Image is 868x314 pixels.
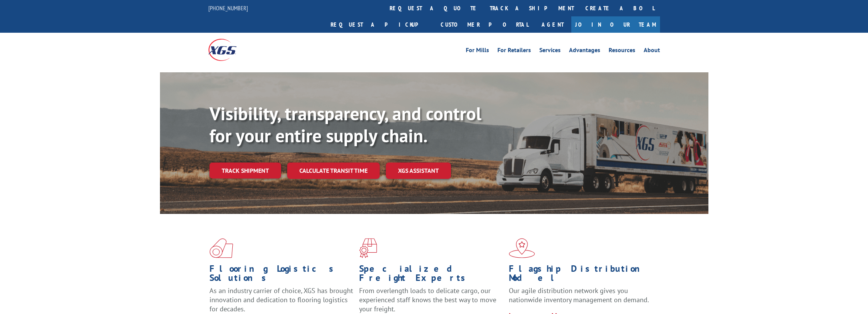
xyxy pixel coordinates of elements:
[325,16,435,33] a: Request a pickup
[497,47,531,56] a: For Retailers
[644,47,660,56] a: About
[287,163,380,179] a: Calculate transit time
[209,264,353,286] h1: Flooring Logistics Solutions
[509,264,653,286] h1: Flagship Distribution Model
[209,286,353,313] span: As an industry carrier of choice, XGS has brought innovation and dedication to flooring logistics...
[571,16,660,33] a: Join Our Team
[569,47,600,56] a: Advantages
[359,264,503,286] h1: Specialized Freight Experts
[534,16,571,33] a: Agent
[509,238,535,258] img: xgs-icon-flagship-distribution-model-red
[539,47,561,56] a: Services
[466,47,489,56] a: For Mills
[509,286,649,304] span: Our agile distribution network gives you nationwide inventory management on demand.
[209,238,233,258] img: xgs-icon-total-supply-chain-intelligence-red
[435,16,534,33] a: Customer Portal
[208,4,248,12] a: [PHONE_NUMBER]
[609,47,635,56] a: Resources
[209,102,481,147] b: Visibility, transparency, and control for your entire supply chain.
[359,238,377,258] img: xgs-icon-focused-on-flooring-red
[209,163,281,179] a: Track shipment
[386,163,451,179] a: XGS ASSISTANT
